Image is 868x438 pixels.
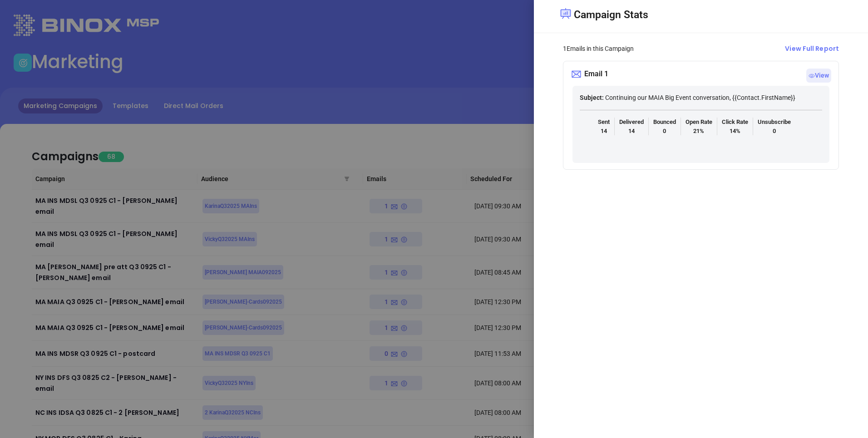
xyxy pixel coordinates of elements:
span: Open Rate [686,118,712,127]
span: Sent [598,118,610,127]
span: 14 [619,127,644,136]
span: 21 % [686,127,712,136]
p: Continuing our MAIA Big Event conversation, {{Contact.FirstName}} [580,93,822,103]
span: 0 [653,127,676,136]
p: Email 1 [571,69,831,80]
span: Subject: [580,94,604,101]
span: Delivered [619,118,644,127]
span: View Full Report [785,44,839,54]
span: 1 Emails in this Campaign [563,45,634,52]
button: Close [545,11,556,22]
span: Unsubscribe [758,118,791,127]
span: Click Rate [722,118,748,127]
span: View [806,69,831,83]
span: 0 [758,127,791,136]
span: Campaign Stats [574,9,648,21]
span: 14 [598,127,610,136]
span: Bounced [653,118,676,127]
span: 14 % [722,127,748,136]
